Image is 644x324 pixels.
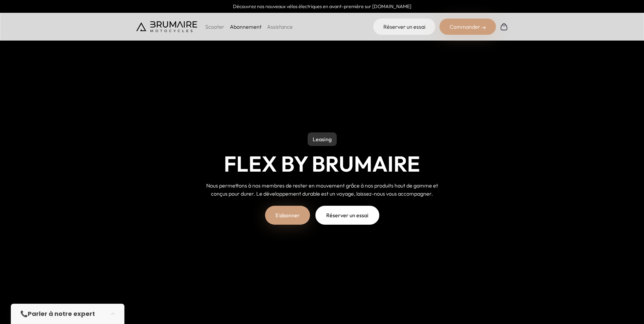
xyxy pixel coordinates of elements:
[439,19,496,35] div: Commander
[267,23,293,30] a: Assistance
[206,182,438,197] span: Nous permettons à nos membres de rester en mouvement grâce à nos produits haut de gamme et conçus...
[136,21,197,32] img: Brumaire Motocycles
[373,19,435,35] a: Réserver un essai
[265,206,310,225] a: S'abonner
[205,23,224,31] p: Scooter
[500,23,508,31] img: Panier
[230,23,262,30] a: Abonnement
[482,26,486,30] img: right-arrow-2.png
[315,206,379,225] a: Réserver un essai
[224,151,420,176] h1: Flex by Brumaire
[308,132,337,146] p: Leasing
